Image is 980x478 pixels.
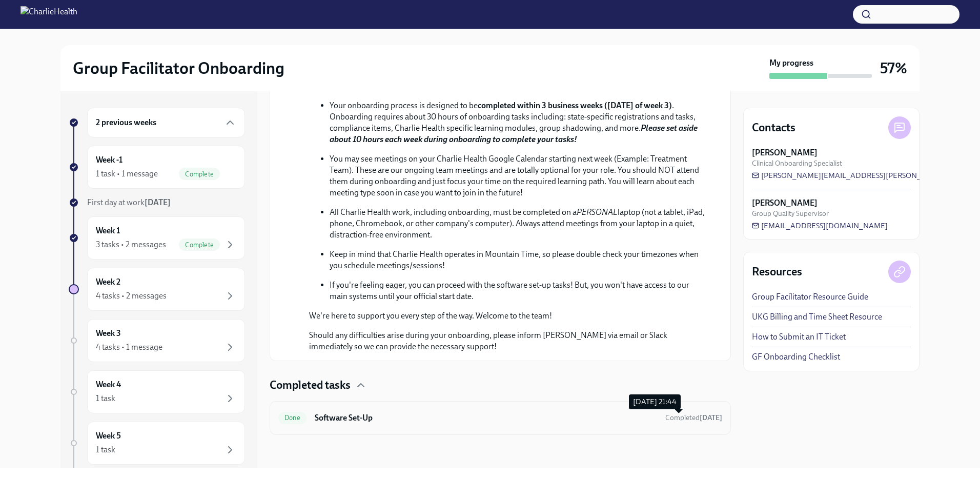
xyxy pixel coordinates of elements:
h6: Week -1 [96,154,122,166]
img: CharlieHealth [21,6,77,23]
p: Your onboarding process is designed to be . Onboarding requires about 30 hours of onboarding task... [330,100,706,145]
div: 2 previous weeks [87,108,245,137]
span: First day at work [87,197,171,207]
div: 1 task • 1 message [96,168,158,180]
strong: Please set aside about 10 hours each week during onboarding to complete your tasks! [330,123,698,144]
h6: Week 5 [96,430,121,442]
p: We're here to support you every step of the way. Welcome to the team! [309,310,706,322]
a: [EMAIL_ADDRESS][DOMAIN_NAME] [752,221,888,231]
h6: Week 2 [96,276,120,288]
a: Week 41 task [69,370,245,413]
h4: Resources [752,264,802,280]
a: First day at work[DATE] [69,197,245,208]
div: 4 tasks • 1 message [96,342,162,353]
div: 1 task [96,393,115,404]
strong: My progress [769,57,813,69]
div: 1 task [96,444,115,455]
h6: Software Set-Up [315,412,657,424]
h2: Group Facilitator Onboarding [73,58,284,78]
span: Complete [179,170,220,178]
p: Keep in mind that Charlie Health operates in Mountain Time, so please double check your timezones... [330,249,706,271]
p: You may see meetings on your Charlie Health Google Calendar starting next week (Example: Treatmen... [330,153,706,198]
strong: [DATE] [145,197,171,207]
a: Week 34 tasks • 1 message [69,319,245,362]
span: Completed [665,413,722,422]
a: GF Onboarding Checklist [752,351,840,363]
em: PERSONAL [577,207,618,217]
p: Should any difficulties arise during your onboarding, please inform [PERSON_NAME] via email or Sl... [309,330,706,352]
h6: 2 previous weeks [96,117,156,128]
h6: Week 4 [96,379,121,390]
h3: 57% [880,59,907,77]
h6: Week 3 [96,328,121,339]
strong: completed within 3 business weeks ([DATE] of week 3) [478,101,672,110]
a: Week 51 task [69,422,245,465]
a: How to Submit an IT Ticket [752,331,846,343]
strong: [DATE] [700,413,722,422]
a: Week 13 tasks • 2 messagesComplete [69,216,245,260]
div: 3 tasks • 2 messages [96,239,166,250]
h6: Week 1 [96,225,120,236]
a: DoneSoftware Set-UpCompleted[DATE] [278,410,722,426]
a: Week 24 tasks • 2 messages [69,268,245,311]
p: If you're feeling eager, you can proceed with the software set-up tasks! But, you won't have acce... [330,280,706,302]
span: Group Quality Supervisor [752,209,829,218]
span: Complete [179,241,220,249]
a: Week -11 task • 1 messageComplete [69,146,245,189]
h4: Completed tasks [270,377,351,393]
strong: [PERSON_NAME] [752,197,818,209]
p: All Charlie Health work, including onboarding, must be completed on a laptop (not a tablet, iPad,... [330,207,706,241]
span: Done [278,414,307,422]
a: UKG Billing and Time Sheet Resource [752,311,882,323]
h4: Contacts [752,120,795,135]
div: Completed tasks [270,377,731,393]
a: Group Facilitator Resource Guide [752,291,868,303]
strong: [PERSON_NAME] [752,147,818,158]
div: 4 tasks • 2 messages [96,290,167,302]
span: Clinical Onboarding Specialist [752,158,842,168]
